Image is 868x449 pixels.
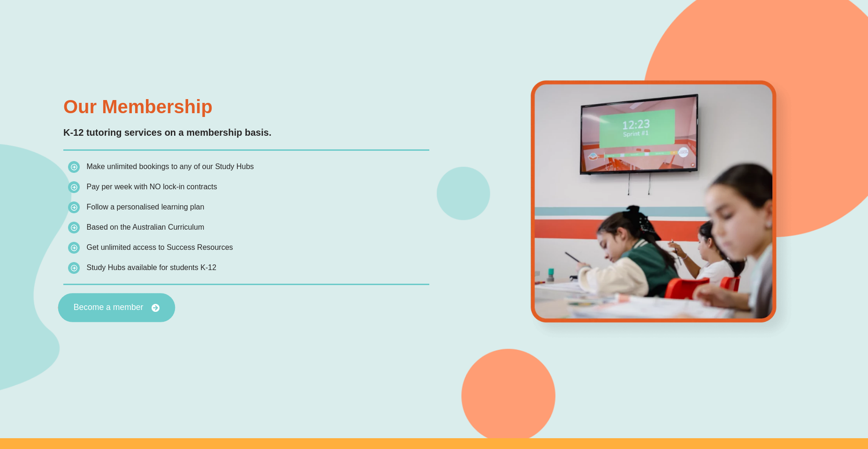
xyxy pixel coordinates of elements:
[68,222,80,233] img: icon-list.png
[68,161,80,173] img: icon-list.png
[68,181,80,193] img: icon-list.png
[74,303,144,312] span: Become a member
[712,343,868,449] iframe: Chat Widget
[86,183,217,191] span: Pay per week with NO lock-in contracts
[86,163,254,170] span: Make unlimited bookings to any of our Study Hubs
[58,293,175,322] a: Become a member
[86,263,216,271] span: Study Hubs available for students K-12
[68,242,80,254] img: icon-list.png
[86,243,233,251] span: Get unlimited access to Success Resources
[63,125,429,140] p: K-12 tutoring services on a membership basis.
[68,201,80,213] img: icon-list.png
[63,97,429,116] h3: Our Membership
[86,203,204,211] span: Follow a personalised learning plan
[68,262,80,274] img: icon-list.png
[86,223,204,231] span: Based on the Australian Curriculum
